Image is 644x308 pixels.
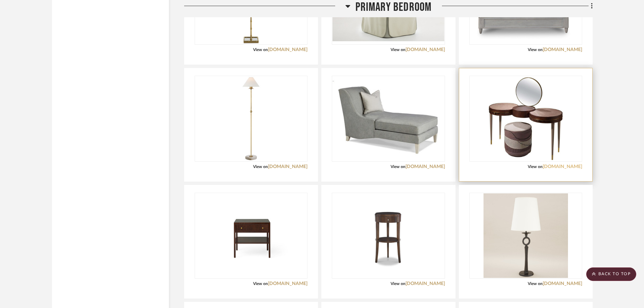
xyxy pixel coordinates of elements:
[391,48,405,52] span: View on
[391,165,405,169] span: View on
[543,164,582,169] a: [DOMAIN_NAME]
[405,47,445,52] a: [DOMAIN_NAME]
[586,267,636,281] scroll-to-top-button: BACK TO TOP
[350,193,427,278] img: Drink Table
[405,164,445,169] a: [DOMAIN_NAME]
[484,76,568,161] img: Vanity
[543,281,582,286] a: [DOMAIN_NAME]
[405,281,445,286] a: [DOMAIN_NAME]
[209,76,293,161] img: Floor Lamp
[484,193,568,278] img: Night Stand Lamp
[470,76,582,161] div: 0
[253,165,268,169] span: View on
[268,164,307,169] a: [DOMAIN_NAME]
[253,282,268,286] span: View on
[209,193,293,278] img: Night Stand
[268,281,307,286] a: [DOMAIN_NAME]
[332,79,444,159] img: Chaise
[268,47,307,52] a: [DOMAIN_NAME]
[391,282,405,286] span: View on
[528,48,543,52] span: View on
[253,48,268,52] span: View on
[543,47,582,52] a: [DOMAIN_NAME]
[528,165,543,169] span: View on
[528,282,543,286] span: View on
